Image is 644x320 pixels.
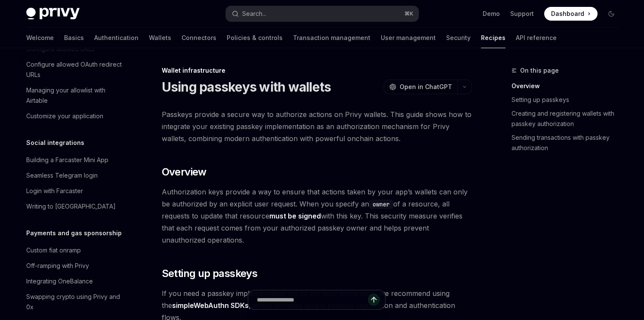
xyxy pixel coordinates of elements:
div: Off-ramping with Privy [26,261,89,271]
a: Setting up passkeys [512,93,625,107]
a: Swapping crypto using Privy and 0x [19,289,129,315]
a: Sending transactions with passkey authorization [512,131,625,155]
span: On this page [520,65,559,76]
span: Overview [162,165,206,179]
div: Wallet infrastructure [162,66,472,75]
h1: Using passkeys with wallets [162,79,331,95]
span: Setting up passkeys [162,267,258,280]
span: Passkeys provide a secure way to authorize actions on Privy wallets. This guide shows how to inte... [162,108,472,145]
div: Configure allowed OAuth redirect URLs [26,59,124,80]
a: Writing to [GEOGRAPHIC_DATA] [19,199,129,214]
a: Login with Farcaster [19,183,129,199]
button: Toggle dark mode [604,7,618,21]
span: Authorization keys provide a way to ensure that actions taken by your app’s wallets can only be a... [162,186,472,246]
a: User management [381,28,436,48]
a: Policies & controls [227,28,283,48]
a: Custom fiat onramp [19,243,129,258]
a: Integrating OneBalance [19,274,129,289]
div: Swapping crypto using Privy and 0x [26,292,124,312]
code: owner [369,200,393,209]
a: Seamless Telegram login [19,168,129,183]
div: Integrating OneBalance [26,276,93,286]
a: Authentication [94,28,139,48]
button: Send message [368,294,380,306]
a: Security [446,28,471,48]
a: Dashboard [544,7,598,21]
span: ⌘ K [404,10,413,17]
input: Ask a question... [257,290,368,309]
a: Support [510,9,534,18]
a: API reference [516,28,557,48]
span: Open in ChatGPT [400,83,452,91]
a: Configure allowed OAuth redirect URLs [19,57,129,83]
button: Open in ChatGPT [384,80,457,94]
a: Overview [512,79,625,93]
a: Recipes [481,28,505,48]
div: Writing to [GEOGRAPHIC_DATA] [26,201,116,212]
div: Seamless Telegram login [26,170,98,181]
a: Creating and registering wallets with passkey authorization [512,107,625,131]
a: Welcome [26,28,54,48]
div: Building a Farcaster Mini App [26,155,108,165]
span: Dashboard [551,9,584,18]
a: Demo [483,9,500,18]
strong: must be signed [269,212,321,220]
div: Search... [242,9,266,19]
h5: Payments and gas sponsorship [26,228,122,238]
a: Transaction management [293,28,370,48]
img: dark logo [26,8,80,20]
a: Customize your application [19,108,129,124]
div: Login with Farcaster [26,186,83,196]
div: Custom fiat onramp [26,245,81,255]
a: Managing your allowlist with Airtable [19,83,129,108]
div: Customize your application [26,111,103,121]
h5: Social integrations [26,138,84,148]
button: Open search [226,6,419,22]
a: Connectors [182,28,216,48]
a: Basics [64,28,84,48]
a: Off-ramping with Privy [19,258,129,274]
a: Building a Farcaster Mini App [19,152,129,168]
a: Wallets [149,28,171,48]
div: Managing your allowlist with Airtable [26,85,124,106]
